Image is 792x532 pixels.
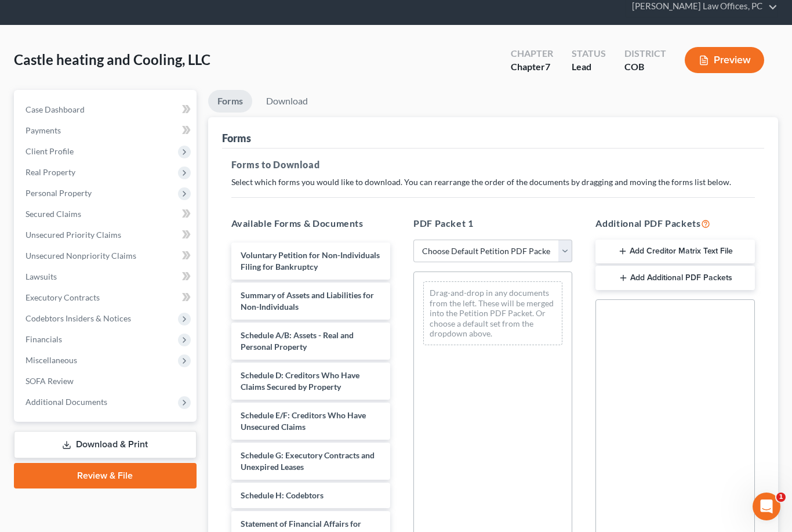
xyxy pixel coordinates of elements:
[776,493,786,502] span: 1
[572,60,606,74] div: Lead
[413,216,572,230] h5: PDF Packet 1
[222,131,251,145] div: Forms
[26,313,131,323] span: Codebtors Insiders & Notices
[511,60,553,74] div: Chapter
[624,47,666,60] div: District
[16,371,197,392] a: SOFA Review
[26,188,92,198] span: Personal Property
[753,493,780,520] iframe: Intercom live chat
[26,209,81,219] span: Secured Claims
[16,225,197,245] a: Unsecured Priority Claims
[26,230,121,240] span: Unsecured Priority Claims
[26,376,74,386] span: SOFA Review
[16,245,197,266] a: Unsecured Nonpriority Claims
[241,410,366,432] span: Schedule E/F: Creditors Who Have Unsecured Claims
[595,240,754,264] button: Add Creditor Matrix Text File
[26,146,74,156] span: Client Profile
[423,281,562,345] div: Drag-and-drop in any documents from the left. These will be merged into the Petition PDF Packet. ...
[572,47,606,60] div: Status
[26,251,136,260] span: Unsecured Nonpriority Claims
[241,450,375,472] span: Schedule G: Executory Contracts and Unexpired Leases
[26,334,62,344] span: Financials
[231,216,390,230] h5: Available Forms & Documents
[624,60,666,74] div: COB
[595,216,754,230] h5: Additional PDF Packets
[545,61,550,72] span: 7
[241,490,324,500] span: Schedule H: Codebtors
[241,290,374,312] span: Summary of Assets and Liabilities for Non-Individuals
[26,104,85,114] span: Case Dashboard
[26,125,61,135] span: Payments
[26,292,100,302] span: Executory Contracts
[257,90,317,113] a: Download
[26,167,75,177] span: Real Property
[26,355,77,365] span: Miscellaneous
[241,330,354,352] span: Schedule A/B: Assets - Real and Personal Property
[16,120,197,141] a: Payments
[511,47,553,60] div: Chapter
[26,397,107,407] span: Additional Documents
[14,463,197,488] a: Review & File
[241,250,380,272] span: Voluntary Petition for Non-Individuals Filing for Bankruptcy
[685,47,764,73] button: Preview
[231,158,755,172] h5: Forms to Download
[14,431,197,458] a: Download & Print
[208,90,252,113] a: Forms
[14,51,210,68] span: Castle heating and Cooling, LLC
[595,266,754,290] button: Add Additional PDF Packets
[231,176,755,188] p: Select which forms you would like to download. You can rearrange the order of the documents by dr...
[16,99,197,120] a: Case Dashboard
[26,272,57,281] span: Lawsuits
[16,204,197,225] a: Secured Claims
[241,370,359,392] span: Schedule D: Creditors Who Have Claims Secured by Property
[16,287,197,308] a: Executory Contracts
[16,266,197,287] a: Lawsuits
